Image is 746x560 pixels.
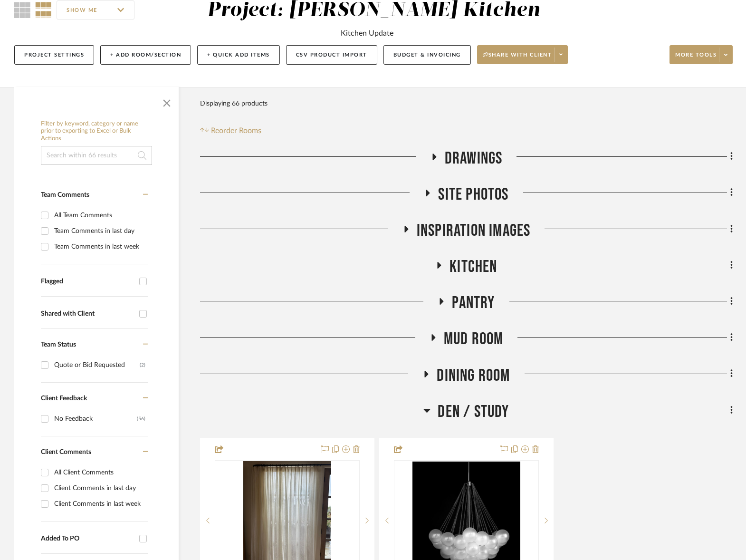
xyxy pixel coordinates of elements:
span: Client Feedback [41,395,87,402]
span: Team Status [41,341,76,348]
div: Quote or Bid Requested [54,357,140,373]
div: Kitchen Update [341,28,393,39]
button: Reorder Rooms [200,125,261,136]
span: Dining Room [437,366,510,386]
span: More tools [675,51,717,66]
div: All Team Comments [54,208,145,223]
button: + Add Room/Section [100,45,191,65]
span: Inspiration Images [417,221,531,241]
span: Den / Study [438,402,509,422]
div: Team Comments in last day [54,223,145,239]
div: No Feedback [54,411,137,426]
div: (2) [140,357,145,373]
span: Share with client [483,51,552,66]
button: More tools [669,45,733,64]
button: Share with client [477,45,568,64]
button: Budget & Invoicing [383,45,471,65]
button: CSV Product Import [286,45,377,65]
div: Client Comments in last day [54,481,145,496]
button: Project Settings [14,45,94,65]
div: Flagged [41,278,134,286]
div: All Client Comments [54,465,145,480]
div: Project: [PERSON_NAME] Kitchen [207,0,540,20]
span: Reorder Rooms [211,125,261,136]
span: Mud Room [444,329,504,349]
input: Search within 66 results [41,146,152,165]
div: Team Comments in last week [54,239,145,254]
span: Team Comments [41,192,89,198]
div: Displaying 66 products [200,94,268,113]
span: Drawings [445,148,503,169]
span: Pantry [452,293,495,313]
div: (56) [137,411,145,426]
div: Client Comments in last week [54,496,145,512]
div: Shared with Client [41,310,134,318]
button: + Quick Add Items [197,45,280,65]
button: Close [157,92,176,111]
span: Kitchen [450,257,497,277]
h6: Filter by keyword, category or name prior to exporting to Excel or Bulk Actions [41,120,152,143]
div: Added To PO [41,535,134,543]
span: Client Comments [41,449,91,455]
span: Site Photos [438,184,508,205]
